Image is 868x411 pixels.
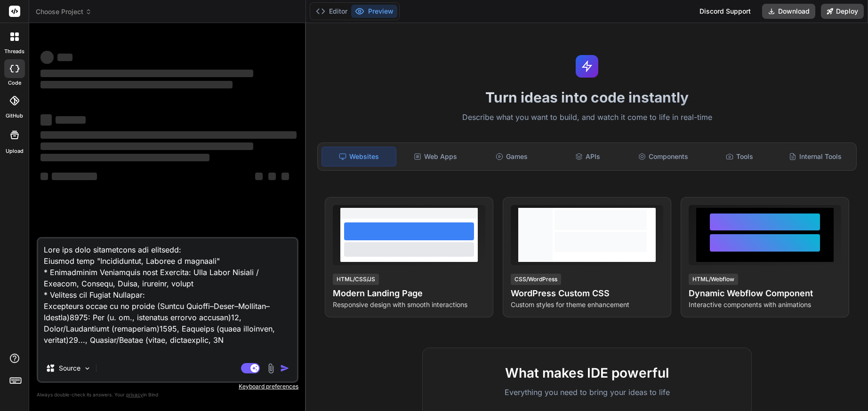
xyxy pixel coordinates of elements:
[689,274,738,285] div: HTML/Webflow
[37,390,298,399] p: Always double-check its answers. Your in Bind
[511,287,663,300] h4: WordPress Custom CSS
[6,147,24,155] label: Upload
[351,5,397,18] button: Preview
[762,4,815,19] button: Download
[268,173,276,180] span: ‌
[57,54,72,61] span: ‌
[40,173,48,180] span: ‌
[312,89,862,106] h1: Turn ideas into code instantly
[511,300,663,309] p: Custom styles for theme enhancement
[8,79,21,87] label: code
[438,363,736,383] h2: What makes IDE powerful
[281,173,289,180] span: ‌
[40,70,253,77] span: ‌
[40,114,52,126] span: ‌
[511,274,561,285] div: CSS/WordPress
[627,147,700,166] div: Components
[4,47,24,55] label: threads
[312,5,351,18] button: Editor
[702,147,776,166] div: Tools
[321,147,396,166] div: Websites
[333,300,485,309] p: Responsive design with smooth interactions
[333,287,485,300] h4: Modern Landing Page
[265,363,276,374] img: attachment
[40,51,54,64] span: ‌
[52,173,97,180] span: ‌
[280,364,289,373] img: icon
[398,147,472,166] div: Web Apps
[40,142,253,150] span: ‌
[37,383,298,390] p: Keyboard preferences
[40,81,233,88] span: ‌
[36,7,92,16] span: Choose Project
[694,4,756,19] div: Discord Support
[779,147,852,166] div: Internal Tools
[255,173,263,180] span: ‌
[6,112,23,120] label: GitHub
[689,300,841,309] p: Interactive components with animations
[438,387,736,398] p: Everything you need to bring your ideas to life
[333,274,379,285] div: HTML/CSS/JS
[40,131,297,139] span: ‌
[312,111,862,124] p: Describe what you want to build, and watch it come to life in real-time
[59,364,80,373] p: Source
[474,147,548,166] div: Games
[38,238,297,355] textarea: Lore ips dolo sitametcons adi elitsedd: Eiusmod temp "Incididuntut, Laboree d magnaali" * Enimadm...
[126,392,143,397] span: privacy
[83,364,91,372] img: Pick Models
[56,116,86,124] span: ‌
[821,4,864,19] button: Deploy
[689,287,841,300] h4: Dynamic Webflow Component
[550,147,624,166] div: APIs
[40,154,209,161] span: ‌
